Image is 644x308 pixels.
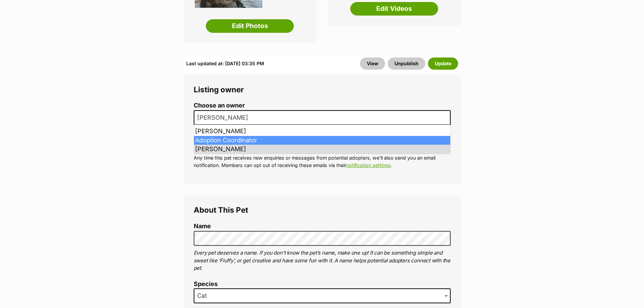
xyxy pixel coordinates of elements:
[194,145,450,154] li: [PERSON_NAME]
[206,19,294,33] a: Edit Photos
[194,249,451,272] p: Every pet deserves a name. If you don’t know the pet’s name, make one up! It can be something sim...
[346,162,391,168] a: notification settings
[194,288,451,303] span: Cat
[350,2,438,16] a: Edit Videos
[194,291,214,301] span: Cat
[194,102,451,109] label: Choose an owner
[194,154,451,169] p: Any time this pet receives new enquiries or messages from potential adopters, we'll also send you...
[186,57,264,70] div: Last updated at: [DATE] 03:35 PM
[360,57,385,70] a: View
[194,136,450,145] li: Adoption Coordinator
[388,57,425,70] button: Unpublish
[194,127,450,136] li: [PERSON_NAME]
[194,281,451,288] label: Species
[194,223,451,230] label: Name
[194,85,244,94] span: Listing owner
[428,57,458,70] button: Update
[194,110,451,125] span: Melissa Kagie
[194,113,255,122] span: Melissa Kagie
[194,205,248,214] span: About This Pet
